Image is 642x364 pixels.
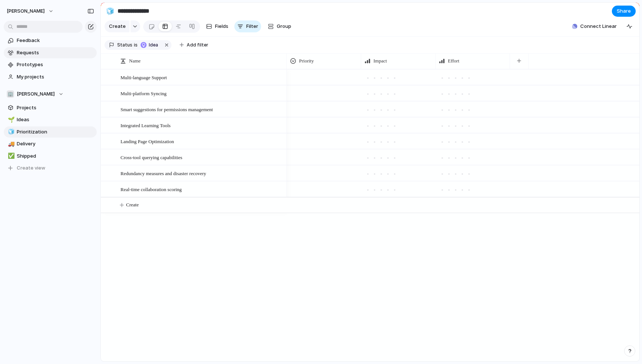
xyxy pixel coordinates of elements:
a: 🧊Prioritization [4,126,97,138]
div: 🧊 [106,6,114,16]
span: Feedback [17,37,94,44]
span: Create view [17,164,45,172]
a: 🚚Delivery [4,138,97,149]
span: [PERSON_NAME] [17,90,55,98]
span: [PERSON_NAME] [7,7,45,15]
button: is [132,41,139,49]
span: Share [617,7,631,15]
span: Projects [17,104,94,112]
span: Add filter [187,42,208,48]
span: Connect Linear [580,23,617,30]
button: [PERSON_NAME] [3,5,58,17]
button: Add filter [175,40,213,50]
button: 🧊 [7,128,14,136]
span: Effort [448,57,459,65]
span: Impact [373,57,387,65]
span: Idea [149,42,160,48]
span: Fields [215,23,228,30]
button: Connect Linear [569,21,620,32]
a: 🌱Ideas [4,114,97,125]
a: Prototypes [4,59,97,70]
span: Requests [17,49,94,57]
span: Real-time collaboration scoring [121,185,182,193]
button: 🏢[PERSON_NAME] [4,88,97,100]
button: 🌱 [7,116,14,123]
span: is [134,42,138,48]
span: Redundancy measures and disaster recovery [121,169,206,177]
div: 🏢 [7,90,14,98]
a: My projects [4,71,97,83]
span: Prototypes [17,61,94,68]
button: Filter [234,20,261,32]
span: Cross-tool querying capabilities [121,153,182,161]
span: Create [109,23,126,30]
div: ✅ [8,152,13,160]
span: Multi-language Support [121,73,167,81]
span: Ideas [17,116,94,123]
button: Group [264,20,295,32]
a: Feedback [4,35,97,46]
a: Projects [4,102,97,113]
span: Delivery [17,140,94,148]
span: Priority [299,57,314,65]
button: Idea [138,41,162,49]
div: 🧊 [8,128,13,136]
span: Smart suggestions for permissions management [121,105,213,113]
a: Requests [4,47,97,58]
span: Name [129,57,141,65]
button: ✅ [7,152,14,160]
a: ✅Shipped [4,151,97,162]
span: Status [117,42,132,48]
button: Create [105,20,129,32]
span: Multi-platform Syncing [121,89,167,97]
span: Group [277,23,291,30]
div: 🚚 [8,140,13,148]
button: 🚚 [7,140,14,148]
span: Shipped [17,152,94,160]
span: Landing Page Optimization [121,137,174,145]
span: Filter [246,23,258,30]
button: Share [612,6,636,17]
span: Integrated Learning Tools [121,121,171,129]
button: 🧊 [104,5,116,17]
div: 🌱 [8,116,13,124]
button: Fields [203,20,231,32]
span: My projects [17,73,94,81]
span: Prioritization [17,128,94,136]
button: Create view [4,162,97,174]
span: Create [126,201,139,209]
